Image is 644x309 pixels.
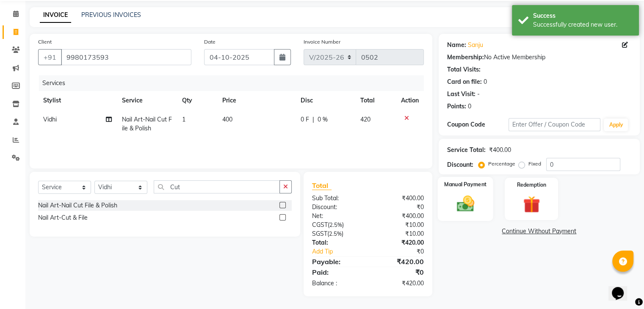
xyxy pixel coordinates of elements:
span: 420 [360,116,370,123]
div: Total Visits: [447,65,481,74]
span: 2.5% [329,221,342,228]
div: ₹400.00 [368,212,430,221]
div: Card on file: [447,77,482,86]
th: Disc [296,91,355,110]
iframe: chat widget [608,275,636,301]
div: Discount: [306,203,368,212]
a: Sanju [468,41,483,50]
div: ₹0 [368,203,430,212]
span: CGST [312,221,328,229]
img: _cash.svg [451,194,479,214]
div: Last Visit: [447,90,475,99]
div: Nail Art-Cut & File [38,213,88,222]
div: ₹10.00 [368,229,430,238]
div: ₹400.00 [489,146,511,154]
label: Manual Payment [444,180,486,188]
span: 0 F [301,115,309,124]
label: Fixed [528,160,541,168]
div: Paid: [306,267,368,277]
th: Action [396,91,424,110]
span: 0 % [318,115,328,124]
div: 0 [484,77,487,86]
th: Service [117,91,177,110]
div: ₹0 [368,267,430,277]
div: Net: [306,212,368,221]
a: PREVIOUS INVOICES [81,11,141,19]
div: Service Total: [447,146,486,154]
span: 1 [182,116,185,123]
div: Success [533,11,633,20]
input: Search by Name/Mobile/Email/Code [61,49,191,65]
div: Name: [447,41,466,50]
div: Services [39,75,430,91]
input: Enter Offer / Coupon Code [509,118,601,131]
th: Stylist [38,91,117,110]
div: Membership: [447,53,484,62]
span: Total [312,181,332,190]
div: No Active Membership [447,53,631,62]
a: INVOICE [40,8,71,23]
div: Successfully created new user. [533,20,633,29]
th: Qty [177,91,217,110]
div: 0 [468,102,471,111]
span: Vidhi [43,116,57,123]
div: ( ) [306,221,368,229]
span: SGST [312,230,327,237]
div: ( ) [306,229,368,238]
div: Points: [447,102,466,111]
a: Add Tip [306,247,378,256]
div: - [477,90,480,99]
th: Total [355,91,396,110]
div: Coupon Code [447,120,509,129]
div: Total: [306,238,368,247]
div: ₹420.00 [368,257,430,267]
div: Sub Total: [306,194,368,203]
th: Price [217,91,296,110]
span: 400 [222,116,232,123]
label: Redemption [517,181,546,189]
label: Invoice Number [304,38,340,46]
span: | [312,115,314,124]
label: Percentage [488,160,515,168]
div: Discount: [447,160,473,169]
a: Continue Without Payment [440,227,638,236]
div: Payable: [306,257,368,267]
div: Nail Art-Nail Cut File & Polish [38,201,117,210]
div: ₹0 [378,247,430,256]
button: +91 [38,49,62,65]
div: Balance : [306,279,368,288]
span: Nail Art-Nail Cut File & Polish [122,116,172,132]
div: ₹400.00 [368,194,430,203]
input: Search or Scan [154,180,280,193]
label: Date [204,38,216,46]
button: Apply [604,119,628,131]
img: _gift.svg [518,194,545,215]
div: ₹10.00 [368,221,430,229]
div: ₹420.00 [368,238,430,247]
label: Client [38,38,52,46]
span: 2.5% [329,230,342,237]
div: ₹420.00 [368,279,430,288]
